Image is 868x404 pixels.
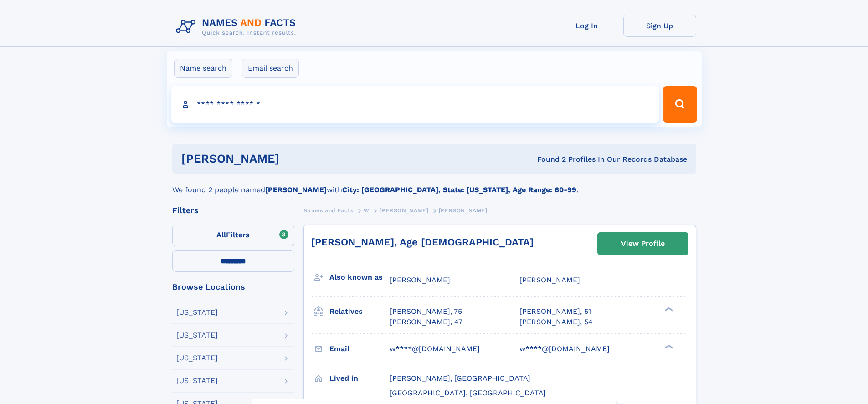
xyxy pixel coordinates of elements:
a: [PERSON_NAME] [380,205,428,216]
a: W [364,205,370,216]
div: Found 2 Profiles In Our Records Database [408,154,687,164]
a: [PERSON_NAME], 75 [390,307,462,317]
a: [PERSON_NAME], 51 [519,307,591,317]
span: [PERSON_NAME], [GEOGRAPHIC_DATA] [390,374,530,383]
label: Email search [242,59,299,78]
span: [GEOGRAPHIC_DATA], [GEOGRAPHIC_DATA] [390,389,546,397]
a: [PERSON_NAME], 54 [519,317,593,327]
a: Names and Facts [303,205,354,216]
a: Sign Up [623,15,696,37]
div: [US_STATE] [176,377,218,384]
h1: [PERSON_NAME] [181,153,408,164]
div: ❯ [663,307,673,312]
input: search input [171,86,659,123]
div: [US_STATE] [176,309,218,316]
h3: Lived in [329,371,390,386]
img: Logo Names and Facts [172,15,303,39]
h3: Also known as [329,270,390,285]
h3: Email [329,341,390,357]
div: View Profile [621,233,665,254]
span: [PERSON_NAME] [519,276,580,284]
b: City: [GEOGRAPHIC_DATA], State: [US_STATE], Age Range: 60-99 [342,185,576,194]
div: Filters [172,206,294,215]
div: We found 2 people named with . [172,174,696,195]
a: View Profile [598,233,688,255]
a: [PERSON_NAME], 47 [390,317,462,327]
button: Search Button [663,86,697,123]
span: [PERSON_NAME] [439,207,488,214]
span: All [216,230,226,239]
a: [PERSON_NAME], Age [DEMOGRAPHIC_DATA] [311,236,534,248]
label: Filters [172,225,294,246]
div: Browse Locations [172,283,294,291]
label: Name search [174,59,232,78]
span: [PERSON_NAME] [390,276,450,284]
a: Log In [550,15,623,37]
div: [US_STATE] [176,354,218,362]
div: ❯ [663,343,673,349]
span: [PERSON_NAME] [380,207,428,214]
span: W [364,207,370,214]
b: [PERSON_NAME] [265,185,327,194]
div: [US_STATE] [176,332,218,339]
h3: Relatives [329,304,390,319]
